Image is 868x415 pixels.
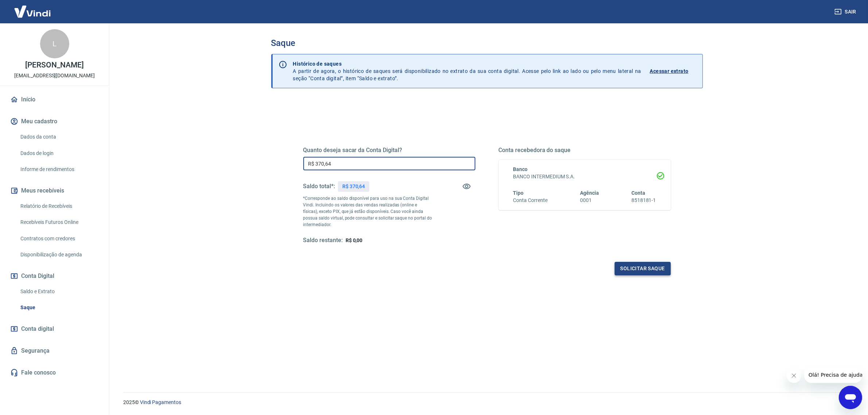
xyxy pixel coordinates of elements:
a: Recebíveis Futuros Online [17,215,100,230]
p: [PERSON_NAME] [25,61,83,69]
p: R$ 370,64 [342,183,365,190]
a: Saque [17,300,100,315]
h5: Conta recebedora do saque [499,147,671,154]
button: Sair [833,5,859,19]
a: Relatório de Recebíveis [17,199,100,214]
p: 2025 © [123,399,851,406]
button: Meu cadastro [9,113,100,129]
span: Tipo [513,190,524,196]
span: Olá! Precisa de ajuda? [4,5,61,11]
span: Conta digital [21,324,54,334]
p: Histórico de saques [293,60,641,67]
img: Vindi [9,0,56,23]
p: [EMAIL_ADDRESS][DOMAIN_NAME] [14,72,95,79]
iframe: Mensagem da empresa [804,367,862,383]
p: Acessar extrato [650,67,689,75]
h5: Saldo restante: [303,237,343,244]
h6: BANCO INTERMEDIUM S.A. [513,173,656,181]
a: Dados de login [17,146,100,161]
h5: Saldo total*: [303,183,335,190]
a: Vindi Pagamentos [140,399,181,405]
h3: Saque [271,38,703,48]
p: *Corresponde ao saldo disponível para uso na sua Conta Digital Vindi. Incluindo os valores das ve... [303,195,432,228]
a: Segurança [9,343,100,359]
iframe: Botão para abrir a janela de mensagens [839,386,862,409]
p: A partir de agora, o histórico de saques será disponibilizado no extrato da sua conta digital. Ac... [293,60,641,82]
button: Solicitar saque [615,262,671,275]
button: Meus recebíveis [9,183,100,199]
div: L [40,29,69,58]
h6: 8518181-1 [631,197,656,204]
a: Contratos com credores [17,231,100,246]
a: Fale conosco [9,365,100,381]
a: Disponibilização de agenda [17,247,100,262]
h6: 0001 [580,197,599,204]
span: R$ 0,00 [346,237,363,243]
a: Dados da conta [17,129,100,144]
h6: Conta Corrente [513,197,548,204]
a: Acessar extrato [650,60,697,82]
span: Conta [631,190,645,196]
span: Agência [580,190,599,196]
span: Banco [513,166,528,172]
h5: Quanto deseja sacar da Conta Digital? [303,147,475,154]
button: Conta Digital [9,268,100,284]
a: Início [9,92,100,108]
a: Saldo e Extrato [17,284,100,299]
a: Informe de rendimentos [17,162,100,177]
iframe: Fechar mensagem [787,368,801,383]
a: Conta digital [9,321,100,337]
